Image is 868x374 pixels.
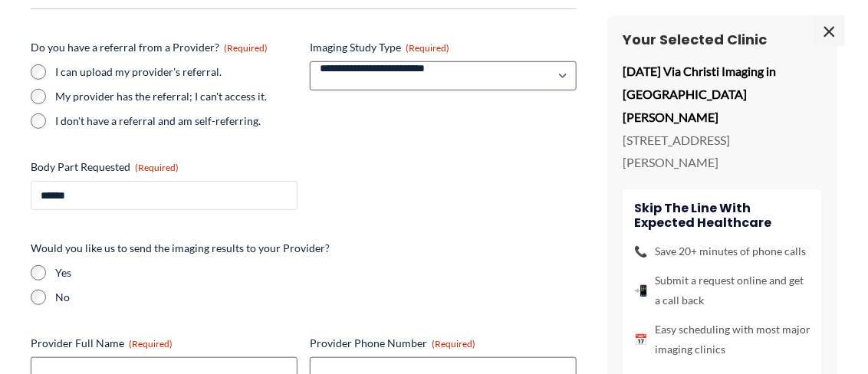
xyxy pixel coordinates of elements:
[634,241,647,261] span: 📞
[129,338,173,349] span: (Required)
[310,336,577,351] label: Provider Phone Number
[55,265,577,280] label: Yes
[432,338,475,349] span: (Required)
[634,280,647,300] span: 📲
[406,42,449,54] span: (Required)
[55,290,577,305] label: No
[623,60,822,128] p: [DATE] Via Christi Imaging in [GEOGRAPHIC_DATA][PERSON_NAME]
[634,241,810,261] li: Save 20+ minutes of phone calls
[814,15,845,46] span: ×
[135,162,179,173] span: (Required)
[55,113,298,129] label: I don't have a referral and am self-referring.
[55,89,298,104] label: My provider has the referral; I can't access it.
[634,320,810,359] li: Easy scheduling with most major imaging clinics
[55,64,298,80] label: I can upload my provider's referral.
[31,159,298,175] label: Body Part Requested
[31,241,330,256] legend: Would you like us to send the imaging results to your Provider?
[634,201,810,230] h4: Skip the line with Expected Healthcare
[310,40,577,55] label: Imaging Study Type
[634,330,647,349] span: 📅
[623,129,822,174] p: [STREET_ADDRESS][PERSON_NAME]
[623,31,822,48] h3: Your Selected Clinic
[31,40,268,55] legend: Do you have a referral from a Provider?
[31,336,298,351] label: Provider Full Name
[224,42,268,54] span: (Required)
[634,271,810,310] li: Submit a request online and get a call back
